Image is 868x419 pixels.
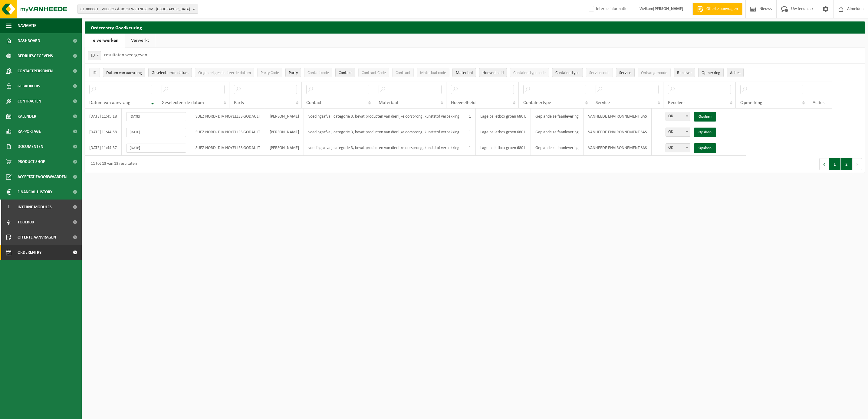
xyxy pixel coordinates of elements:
[103,68,145,77] button: Datum van aanvraagDatum van aanvraag: Activate to remove sorting
[93,71,97,75] span: ID
[257,68,282,77] button: Party CodeParty Code: Activate to sort
[77,5,198,14] button: 01-000001 - VILLEROY & BOCH WELLNESS NV - [GEOGRAPHIC_DATA]
[125,34,155,47] a: Verwerkt
[307,71,329,75] span: Contactcode
[106,71,142,75] span: Datum van aanvraag
[464,109,476,124] td: 1
[18,94,41,109] span: Contracten
[379,100,398,105] span: Materiaal
[304,68,332,77] button: ContactcodeContactcode: Activate to sort
[304,140,464,156] td: voedingsafval, categorie 3, bevat producten van dierlijke oorsprong, kunststof verpakking
[705,6,739,12] span: Offerte aanvragen
[18,184,52,200] span: Financial History
[88,51,101,60] span: 10
[358,68,389,77] button: Contract CodeContract Code: Activate to sort
[306,100,321,105] span: Contact
[841,158,853,170] button: 2
[148,68,192,77] button: Geselecteerde datumGeselecteerde datum: Activate to sort
[666,112,690,121] span: OK
[18,124,41,139] span: Rapportage
[702,71,720,75] span: Opmerking
[464,140,476,156] td: 1
[666,128,690,136] span: OK
[584,124,652,140] td: VANHEEDE ENVIRONNEMENT SAS
[740,100,762,105] span: Opmerking
[18,33,40,48] span: Dashboard
[452,68,476,77] button: MateriaalMateriaal: Activate to sort
[596,100,610,105] span: Service
[694,112,716,122] a: Opslaan
[730,71,740,75] span: Acties
[18,215,35,230] span: Toolbox
[88,51,101,60] span: 10
[6,200,12,215] span: I
[162,100,204,105] span: Geselecteerde datum
[482,71,504,75] span: Hoeveelheid
[853,158,862,170] button: Next
[638,68,671,77] button: OntvangercodeOntvangercode: Activate to sort
[616,68,635,77] button: ServiceService: Activate to sort
[85,140,122,156] td: [DATE] 11:44:37
[191,109,265,124] td: SUEZ NORD- DIV NOYELLES GODAULT
[396,71,410,75] span: Contract
[666,144,690,152] span: OK
[362,71,386,75] span: Contract Code
[152,71,189,75] span: Geselecteerde datum
[641,71,667,75] span: Ontvangercode
[198,71,251,75] span: Origineel geselecteerde datum
[819,158,829,170] button: Previous
[589,71,610,75] span: Servicecode
[668,100,685,105] span: Receiver
[523,100,551,105] span: Containertype
[18,79,40,94] span: Gebruikers
[417,68,449,77] button: Materiaal codeMateriaal code: Activate to sort
[304,124,464,140] td: voedingsafval, categorie 3, bevat producten van dierlijke oorsprong, kunststof verpakking
[692,3,742,15] a: Offerte aanvragen
[476,124,531,140] td: Lage palletbox groen 680 L
[677,71,692,75] span: Receiver
[261,71,279,75] span: Party Code
[584,109,652,124] td: VANHEEDE ENVIRONNEMENT SAS
[85,124,122,140] td: [DATE] 11:44:58
[18,200,52,215] span: Interne modules
[89,68,100,77] button: IDID: Activate to sort
[479,68,507,77] button: HoeveelheidHoeveelheid: Activate to sort
[392,68,414,77] button: ContractContract: Activate to sort
[18,230,56,245] span: Offerte aanvragen
[104,53,147,57] label: resultaten weergeven
[813,100,824,105] span: Acties
[265,109,304,124] td: [PERSON_NAME]
[304,109,464,124] td: voedingsafval, categorie 3, bevat producten van dierlijke oorsprong, kunststof verpakking
[666,128,690,137] span: OK
[513,71,546,75] span: Containertypecode
[510,68,549,77] button: ContainertypecodeContainertypecode: Activate to sort
[18,18,36,33] span: Navigatie
[234,100,244,105] span: Party
[335,68,355,77] button: ContactContact: Activate to sort
[476,109,531,124] td: Lage palletbox groen 680 L
[85,21,865,33] h2: Orderentry Goedkeuring
[694,128,716,137] a: Opslaan
[89,100,130,105] span: Datum van aanvraag
[285,68,301,77] button: PartyParty: Activate to sort
[829,158,841,170] button: 1
[619,71,631,75] span: Service
[18,169,67,184] span: Acceptatievoorwaarden
[674,68,695,77] button: ReceiverReceiver: Activate to sort
[531,140,584,156] td: Geplande zelfaanlevering
[191,124,265,140] td: SUEZ NORD- DIV NOYELLES GODAULT
[456,71,473,75] span: Materiaal
[191,140,265,156] td: SUEZ NORD- DIV NOYELLES GODAULT
[85,34,125,47] a: Te verwerken
[18,154,45,169] span: Product Shop
[18,245,68,260] span: Orderentry Goedkeuring
[698,68,724,77] button: OpmerkingOpmerking: Activate to sort
[18,63,53,79] span: Contactpersonen
[420,71,446,75] span: Materiaal code
[584,140,652,156] td: VANHEEDE ENVIRONNEMENT SAS
[476,140,531,156] td: Lage palletbox groen 680 L
[85,109,122,124] td: [DATE] 11:45:18
[531,124,584,140] td: Geplande zelfaanlevering
[289,71,298,75] span: Party
[195,68,254,77] button: Origineel geselecteerde datumOrigineel geselecteerde datum: Activate to sort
